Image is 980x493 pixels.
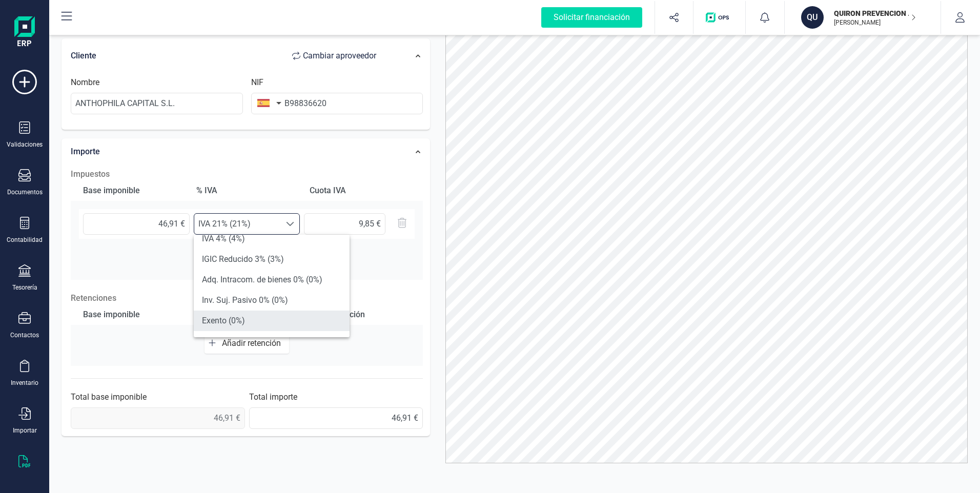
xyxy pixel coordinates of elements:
div: Tesorería [12,283,37,292]
span: Cambiar a proveedor [303,50,376,62]
button: Solicitar financiación [529,1,655,34]
h2: Impuestos [71,168,423,180]
button: Cambiar aproveedor [282,46,386,66]
div: % IVA [192,180,301,201]
div: Porcentaje [192,304,301,325]
div: Inventario [11,379,38,387]
div: Total retención [305,304,415,325]
input: 0,00 € [304,213,385,235]
div: Cuota IVA [305,180,415,201]
span: Importe [71,147,100,156]
li: IGIC Reducido 3% (3%) [194,249,350,270]
div: Base imponible [79,304,188,325]
button: QUQUIRON PREVENCION SL[PERSON_NAME] [797,1,928,34]
img: Logo Finanedi [14,16,35,49]
li: IVA 4% (4%) [194,229,350,249]
div: Contactos [10,331,39,339]
label: Total importe [249,391,297,403]
div: Documentos [7,188,43,196]
p: [PERSON_NAME] [834,18,916,27]
p: QUIRON PREVENCION SL [834,8,916,18]
div: Validaciones [7,140,43,149]
input: 0,00 € [249,407,423,429]
p: Retenciones [71,292,423,304]
div: Base imponible [79,180,188,201]
span: IVA 21% (21%) [194,214,280,234]
div: Importar [13,426,37,435]
label: Nombre [71,76,99,89]
button: Añadir retención [205,333,289,354]
li: Inv. Suj. Pasivo 0% (0%) [194,290,350,311]
input: 0,00 € [83,213,190,235]
div: QU [801,6,824,29]
li: Exento (0%) [194,311,350,331]
button: Logo de OPS [700,1,739,34]
div: Cliente [71,46,386,66]
label: Total base imponible [71,391,147,403]
li: Adq. Intracom. de bienes 0% (0%) [194,270,350,290]
img: Logo de OPS [706,12,733,23]
li: No sujeto 0% (0%) [194,331,350,352]
label: NIF [251,76,263,89]
div: Solicitar financiación [541,7,642,28]
div: Contabilidad [7,236,43,244]
span: Añadir retención [222,338,285,348]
